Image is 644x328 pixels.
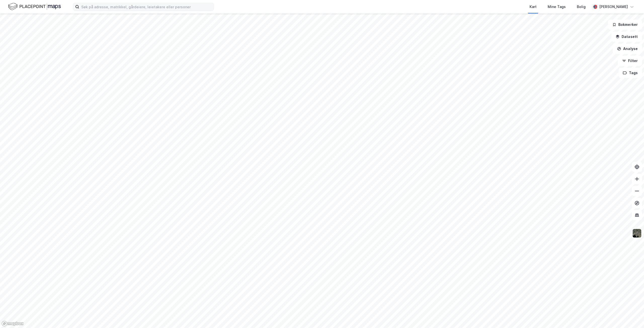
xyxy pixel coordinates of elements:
iframe: Chat Widget [619,304,644,328]
div: Mine Tags [548,4,566,10]
img: logo.f888ab2527a4732fd821a326f86c7f29.svg [8,2,61,11]
button: Datasett [611,32,642,42]
div: Bolig [577,4,586,10]
a: Mapbox homepage [2,321,24,326]
button: Tags [619,68,642,78]
div: [PERSON_NAME] [599,4,628,10]
div: Kontrollprogram for chat [619,304,644,328]
button: Filter [618,56,642,66]
img: 9k= [632,228,642,238]
input: Søk på adresse, matrikkel, gårdeiere, leietakere eller personer [79,3,214,11]
button: Bokmerker [608,20,642,30]
div: Kart [530,4,537,10]
button: Analyse [613,44,642,54]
